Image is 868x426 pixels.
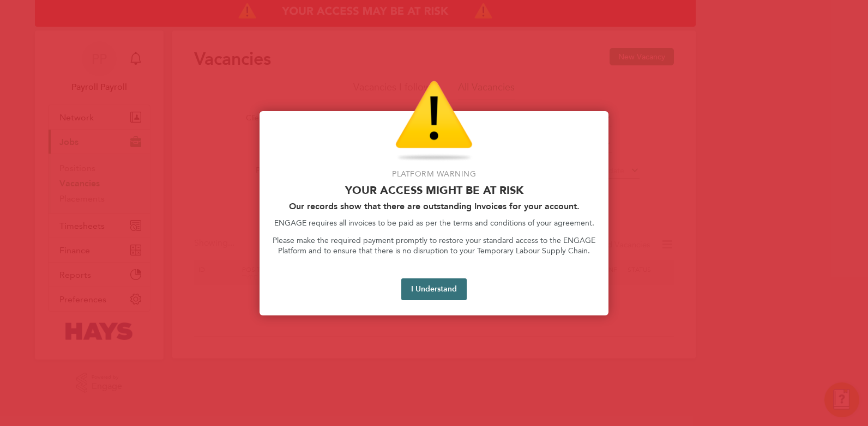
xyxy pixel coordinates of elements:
button: I Understand [401,278,467,300]
p: Your access might be at risk [273,184,595,197]
p: Platform Warning [273,169,595,180]
h2: Our records show that there are outstanding Invoices for your account. [273,201,595,211]
img: Warning Icon [395,81,473,162]
p: ENGAGE requires all invoices to be paid as per the terms and conditions of your agreement. [273,218,595,229]
p: Please make the required payment promptly to restore your standard access to the ENGAGE Platform ... [273,235,595,257]
div: Access At Risk [260,111,608,315]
